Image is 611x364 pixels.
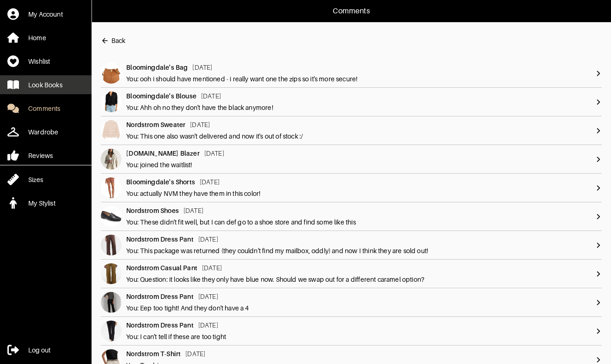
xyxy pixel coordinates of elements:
[101,206,122,227] img: avatar
[201,91,221,101] div: [DATE]
[28,80,62,90] div: Look Books
[101,31,125,50] button: Back
[126,263,197,273] div: Nordstrom Casual Pant
[101,116,602,145] a: avatarNordstrom Sweater[DATE]You: This one also wasn't delivered and now it's out of stock :/
[111,36,125,45] div: Back
[126,246,595,255] div: You: This package was returned (they couldn't find my mailbox, oddly) and now I think they are so...
[183,206,203,215] div: [DATE]
[101,91,122,112] img: avatar
[28,33,46,42] div: Home
[185,349,205,358] div: [DATE]
[101,231,602,260] a: avatarNordstrom Dress Pant[DATE]You: This package was returned (they couldn't find my mailbox, od...
[28,57,50,66] div: Wishlist
[101,202,602,231] a: avatarNordstrom Shoes[DATE]You: These didn't fit well, but I can def go to a shoe store and find ...
[28,104,60,113] div: Comments
[101,59,602,88] a: avatarBloomingdale's Bag[DATE]You: ooh i should have mentioned - i really want one the zips so it...
[126,63,188,72] div: Bloomingdale's Bag
[28,346,50,355] div: Log out
[101,88,602,116] a: avatarBloomingdale's Blouse[DATE]You: Ahh oh no they don't have the black anymore!
[101,260,602,288] a: avatarNordstrom Casual Pant[DATE]You: Question: it looks like they only have blue now. Should we ...
[126,177,195,187] div: Bloomingdale's Shorts
[126,120,185,129] div: Nordstrom Sweater
[200,177,220,187] div: [DATE]
[101,263,122,284] img: avatar
[198,292,218,301] div: [DATE]
[126,149,199,158] div: [DOMAIN_NAME] Blazer
[101,288,602,317] a: avatarNordstrom Dress Pant[DATE]You: Eep too tight! And they don't have a 4
[101,145,602,174] a: avatar[DOMAIN_NAME] Blazer[DATE]You: joined the waitlist!
[28,10,63,19] div: My Account
[126,132,595,141] div: You: This one also wasn't delivered and now it's out of stock :/
[101,292,122,313] img: avatar
[198,235,218,244] div: [DATE]
[101,235,122,255] img: avatar
[101,63,122,84] img: avatar
[28,199,55,208] div: My Stylist
[126,160,595,170] div: You: joined the waitlist!
[192,63,212,72] div: [DATE]
[126,275,595,284] div: You: Question: it looks like they only have blue now. Should we swap out for a different caramel ...
[28,127,58,137] div: Wardrobe
[126,292,193,301] div: Nordstrom Dress Pant
[126,235,193,244] div: Nordstrom Dress Pant
[126,218,595,227] div: You: These didn't fit well, but I can def go to a shoe store and find some like this
[126,349,181,358] div: Nordstrom T-Shirt
[126,332,595,341] div: You: I can't tell if these are too tight
[204,149,224,158] div: [DATE]
[190,120,210,129] div: [DATE]
[28,151,53,160] div: Reviews
[101,174,602,202] a: avatarBloomingdale's Shorts[DATE]You: actually NVM they have them in this color!
[101,177,122,198] img: avatar
[126,103,595,112] div: You: Ahh oh no they don't have the black anymore!
[101,149,122,170] img: avatar
[28,175,43,184] div: Sizes
[126,206,179,215] div: Nordstrom Shoes
[126,303,595,313] div: You: Eep too tight! And they don't have a 4
[202,263,222,273] div: [DATE]
[198,321,218,330] div: [DATE]
[101,321,122,341] img: avatar
[126,74,595,84] div: You: ooh i should have mentioned - i really want one the zips so it's more secure!
[101,120,122,141] img: avatar
[126,189,595,198] div: You: actually NVM they have them in this color!
[126,321,193,330] div: Nordstrom Dress Pant
[333,6,369,17] p: Comments
[126,91,196,101] div: Bloomingdale's Blouse
[101,317,602,346] a: avatarNordstrom Dress Pant[DATE]You: I can't tell if these are too tight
